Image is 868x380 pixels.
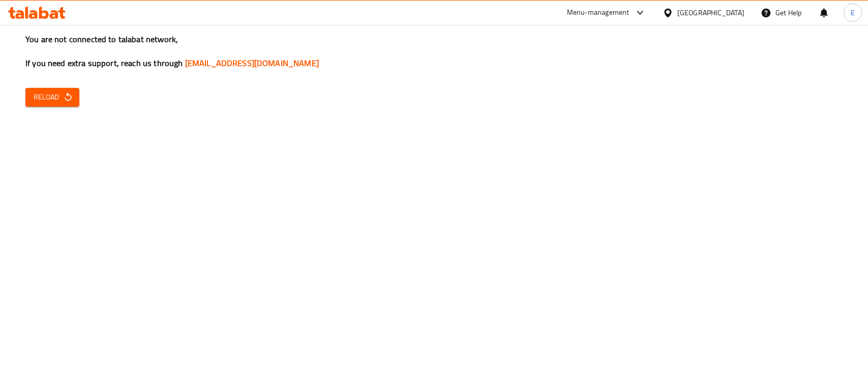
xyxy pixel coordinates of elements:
span: Reload [34,91,71,104]
h3: You are not connected to talabat network, If you need extra support, reach us through [25,34,843,69]
a: [EMAIL_ADDRESS][DOMAIN_NAME] [185,55,319,71]
span: E [851,7,855,18]
div: Menu-management [567,7,630,19]
div: [GEOGRAPHIC_DATA] [677,7,744,18]
button: Reload [25,88,79,107]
